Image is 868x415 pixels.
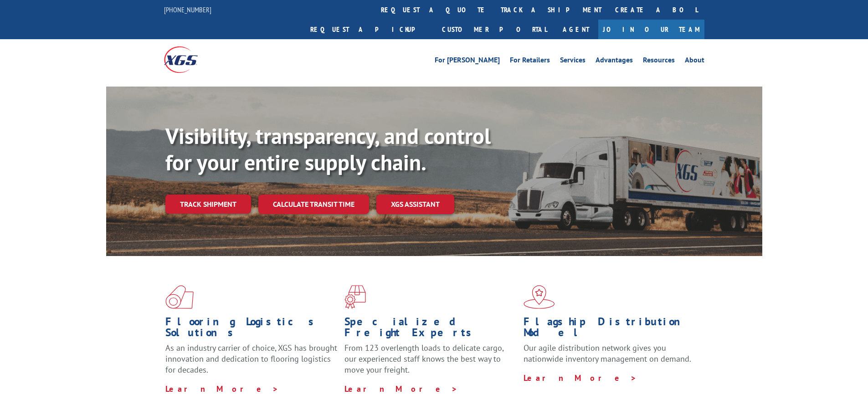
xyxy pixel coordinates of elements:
h1: Flooring Logistics Solutions [165,316,338,343]
a: XGS ASSISTANT [376,195,454,214]
a: Learn More > [344,384,458,394]
h1: Specialized Freight Experts [344,316,517,343]
img: xgs-icon-total-supply-chain-intelligence-red [165,285,194,309]
a: Calculate transit time [258,195,369,214]
b: Visibility, transparency, and control for your entire supply chain. [165,122,491,176]
a: Customer Portal [435,20,554,39]
a: Agent [554,20,598,39]
span: Our agile distribution network gives you nationwide inventory management on demand. [524,343,691,364]
a: Track shipment [165,195,251,214]
a: Join Our Team [598,20,704,39]
img: xgs-icon-focused-on-flooring-red [344,285,366,309]
img: xgs-icon-flagship-distribution-model-red [524,285,555,309]
a: For [PERSON_NAME] [435,56,500,67]
h1: Flagship Distribution Model [524,316,696,343]
a: Request a pickup [303,20,435,39]
a: Services [560,56,586,67]
a: Resources [643,56,675,67]
p: From 123 overlength loads to delicate cargo, our experienced staff knows the best way to move you... [344,343,517,383]
span: As an industry carrier of choice, XGS has brought innovation and dedication to flooring logistics... [165,343,337,375]
a: About [685,56,704,67]
a: For Retailers [510,56,550,67]
a: [PHONE_NUMBER] [164,5,211,14]
a: Learn More > [165,384,279,394]
a: Advantages [596,56,633,67]
a: Learn More > [524,373,637,383]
